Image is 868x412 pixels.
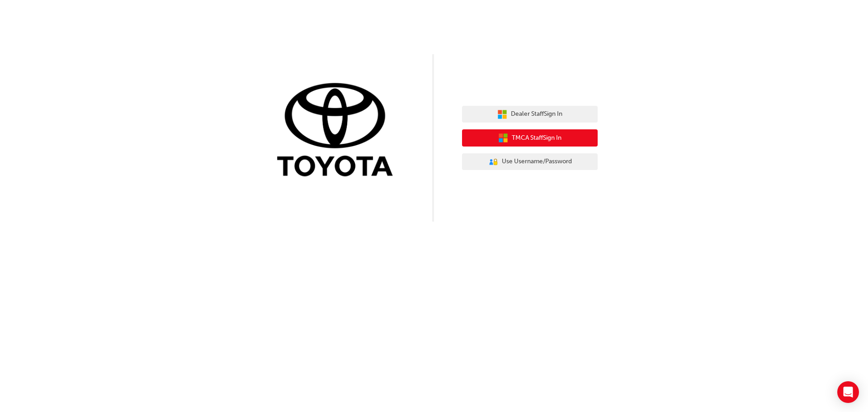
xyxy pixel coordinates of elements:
[462,129,598,147] button: TMCA StaffSign In
[837,381,859,403] div: Open Intercom Messenger
[512,133,561,143] span: TMCA Staff Sign In
[502,156,572,167] span: Use Username/Password
[511,109,562,119] span: Dealer Staff Sign In
[462,106,598,123] button: Dealer StaffSign In
[270,81,406,181] img: Trak
[462,153,598,170] button: Use Username/Password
